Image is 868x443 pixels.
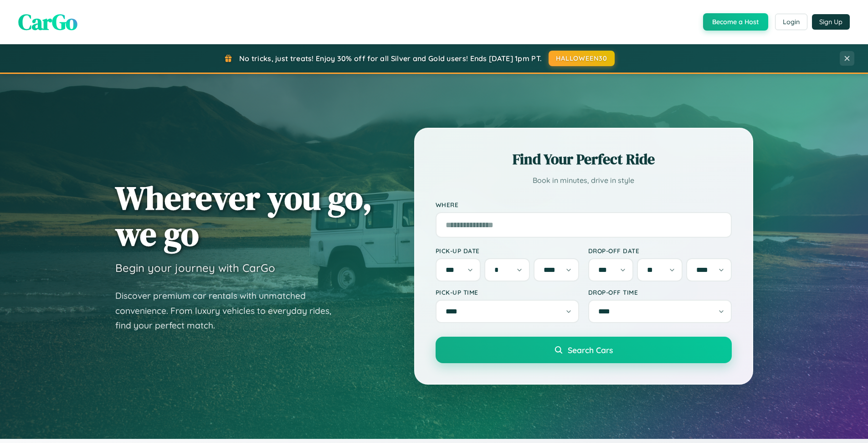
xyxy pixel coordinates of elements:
[436,149,732,169] h2: Find Your Perfect Ride
[775,14,807,30] button: Login
[588,288,732,296] label: Drop-off Time
[18,7,77,37] span: CarGo
[436,247,579,255] label: Pick-up Date
[115,180,372,252] h1: Wherever you go, we go
[436,288,579,296] label: Pick-up Time
[436,201,732,208] label: Where
[568,345,613,355] span: Search Cars
[115,261,275,275] h3: Begin your journey with CarGo
[115,288,343,333] p: Discover premium car rentals with unmatched convenience. From luxury vehicles to everyday rides, ...
[549,51,615,66] button: HALLOWEEN30
[703,13,768,31] button: Become a Host
[436,337,732,363] button: Search Cars
[436,174,732,187] p: Book in minutes, drive in style
[812,14,850,30] button: Sign Up
[588,247,732,255] label: Drop-off Date
[239,54,542,63] span: No tricks, just treats! Enjoy 30% off for all Silver and Gold users! Ends [DATE] 1pm PT.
